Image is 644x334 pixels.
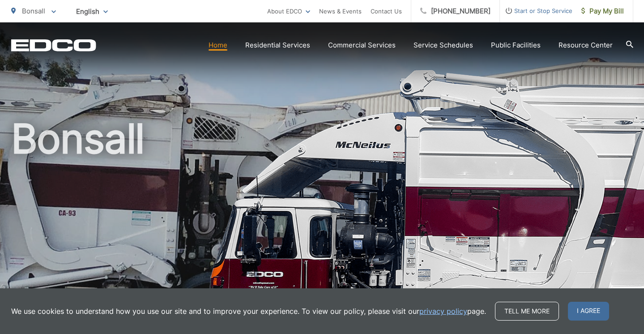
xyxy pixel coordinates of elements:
a: Service Schedules [414,40,473,51]
a: Public Facilities [491,40,541,51]
a: Resource Center [559,40,613,51]
a: EDCD logo. Return to the homepage. [11,39,96,51]
span: Bonsall [22,7,45,15]
span: Pay My Bill [581,6,624,17]
a: privacy policy [419,306,467,317]
a: Contact Us [371,6,402,17]
a: Home [209,40,227,51]
a: Residential Services [245,40,310,51]
a: Commercial Services [328,40,396,51]
a: News & Events [319,6,362,17]
p: We use cookies to understand how you use our site and to improve your experience. To view our pol... [11,306,486,317]
a: About EDCO [267,6,310,17]
a: Tell me more [495,302,559,321]
span: English [69,4,115,19]
span: I agree [568,302,609,321]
